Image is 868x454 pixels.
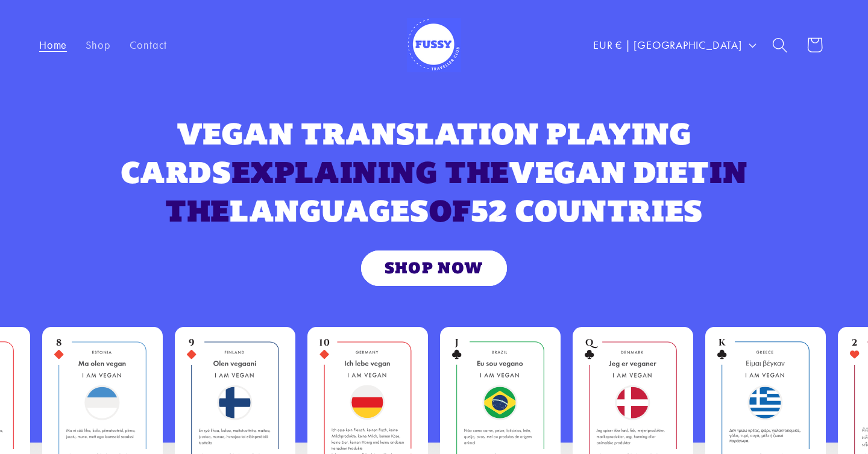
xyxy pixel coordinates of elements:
[77,29,120,61] a: Shop
[231,154,509,191] span: EXPLAINING THE
[120,29,177,61] a: Contact
[165,154,747,229] span: IN THE
[429,192,471,229] span: OF
[763,28,797,62] summary: Search
[30,29,76,61] a: Home
[72,114,796,231] h2: VEGAN TRANSLATION PLAYING CARDS VEGAN DIET LANGUAGES 52 COUNTRIES
[361,250,507,286] a: SHOP NOW
[401,12,467,78] a: Fussy Traveller Club
[584,30,763,60] button: EUR € | [GEOGRAPHIC_DATA]
[593,37,742,52] span: EUR € | [GEOGRAPHIC_DATA]
[39,39,67,52] span: Home
[407,18,461,72] img: Fussy Traveller Club
[130,39,167,52] span: Contact
[86,39,110,52] span: Shop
